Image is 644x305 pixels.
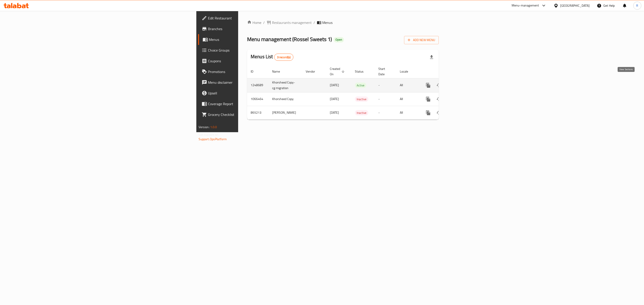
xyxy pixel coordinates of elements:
[396,78,419,92] td: All
[208,90,300,96] span: Upsell
[208,26,300,31] span: Branches
[208,112,300,117] span: Grocery Checklist
[198,66,304,77] a: Promotions
[199,136,227,142] a: Support.OpsPlatform
[434,80,444,91] button: Change Status
[423,107,434,118] button: more
[375,92,396,106] td: -
[426,52,437,63] div: Export file
[396,106,419,119] td: All
[251,69,259,74] span: ID
[274,54,294,61] div: Total records count
[375,106,396,119] td: -
[199,132,219,138] span: Get support on:
[355,97,368,102] span: Inactive
[355,69,369,74] span: Status
[423,80,434,91] button: more
[408,37,435,43] span: Add New Menu
[210,124,217,130] span: 1.0.0
[434,94,444,104] button: Change Status
[330,66,346,77] span: Created On
[322,20,333,25] span: Menus
[423,94,434,104] button: more
[247,20,439,25] nav: breadcrumb
[306,69,321,74] span: Vendor
[434,107,444,118] button: Change Status
[636,3,638,8] span: R
[419,65,469,78] th: Actions
[560,3,590,8] div: [GEOGRAPHIC_DATA]
[404,36,439,44] button: Add New Menu
[355,83,366,88] span: Active
[209,37,300,42] span: Menus
[274,55,293,59] span: 3 record(s)
[208,48,300,53] span: Choice Groups
[208,80,300,85] span: Menu disclaimer
[330,82,339,88] span: [DATE]
[208,58,300,64] span: Coupons
[198,34,304,45] a: Menus
[272,69,286,74] span: Name
[198,56,304,66] a: Coupons
[198,98,304,109] a: Coverage Report
[314,20,315,25] li: /
[208,15,300,21] span: Edit Restaurant
[355,110,368,115] span: Inactive
[198,109,304,120] a: Grocery Checklist
[330,110,339,115] span: [DATE]
[330,96,339,102] span: [DATE]
[198,13,304,23] a: Edit Restaurant
[198,77,304,88] a: Menu disclaimer
[199,124,210,130] span: Version:
[251,53,293,61] h2: Menus List
[355,96,368,102] div: Inactive
[375,78,396,92] td: -
[208,69,300,74] span: Promotions
[378,66,391,77] span: Start Date
[400,69,414,74] span: Locale
[198,88,304,98] a: Upsell
[198,23,304,34] a: Branches
[512,3,539,8] div: Menu-management
[247,65,469,120] table: enhanced table
[334,37,344,42] div: Open
[208,101,300,107] span: Coverage Report
[198,45,304,56] a: Choice Groups
[334,38,344,42] span: Open
[396,92,419,106] td: All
